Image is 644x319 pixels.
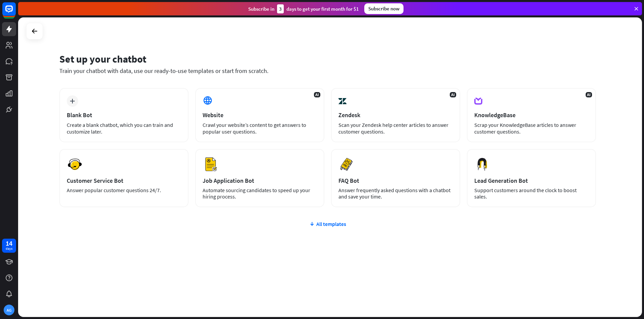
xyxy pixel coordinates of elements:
a: 14 days [2,239,16,253]
div: Subscribe in days to get your first month for $1 [248,4,359,13]
div: Subscribe now [364,3,404,14]
div: days [6,246,12,251]
div: 14 [6,240,12,246]
div: AG [4,305,14,315]
div: 3 [277,4,284,13]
